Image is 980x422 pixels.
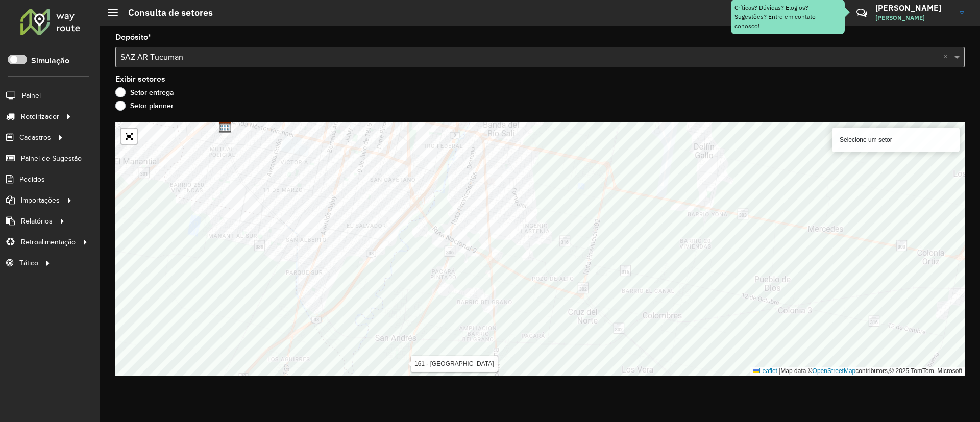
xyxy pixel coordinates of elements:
[21,153,82,164] span: Painel de Sugestão
[21,111,59,122] span: Roteirizador
[115,31,151,43] label: Depósito
[19,258,38,268] span: Tático
[21,237,76,247] span: Retroalimentação
[875,13,952,22] span: [PERSON_NAME]
[851,2,873,24] a: Contato Rápido
[943,51,952,63] span: Clear all
[19,174,45,185] span: Pedidos
[779,367,780,375] span: |
[750,367,965,376] div: Map data © contributors,© 2025 TomTom, Microsoft
[115,101,174,111] label: Setor planner
[753,367,777,375] a: Leaflet
[21,216,53,227] span: Relatórios
[875,3,952,13] h3: [PERSON_NAME]
[115,73,165,85] label: Exibir setores
[813,367,856,375] a: OpenStreetMap
[832,128,960,152] div: Selecione um setor
[22,90,41,101] span: Painel
[19,132,51,143] span: Cadastros
[21,195,60,206] span: Importações
[118,7,213,18] h2: Consulta de setores
[115,87,174,97] label: Setor entrega
[121,129,137,144] a: Abrir mapa em tela cheia
[31,55,69,67] label: Simulação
